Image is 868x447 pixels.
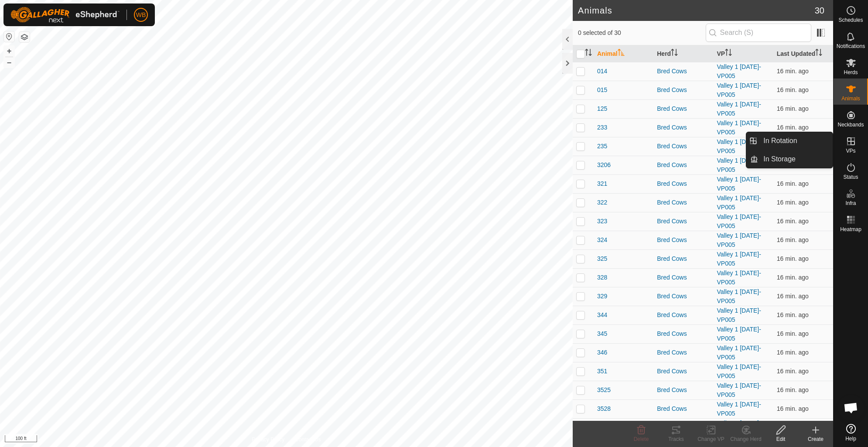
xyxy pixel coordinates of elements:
[777,86,809,93] span: Oct 14, 2025, 9:00 AM
[838,17,863,23] span: Schedules
[657,348,710,357] div: Bred Cows
[657,404,710,413] div: Bred Cows
[657,179,710,188] div: Bred Cows
[717,194,761,211] a: Valley 1 [DATE]-VP005
[717,101,761,117] a: Valley 1 [DATE]-VP005
[597,348,607,357] span: 346
[659,435,694,443] div: Tracks
[777,368,809,375] span: Oct 14, 2025, 9:00 AM
[714,45,773,62] th: VP
[671,50,678,57] p-sorticon: Activate to sort
[597,85,607,95] span: 015
[717,157,761,173] a: Valley 1 [DATE]-VP005
[815,50,822,57] p-sorticon: Activate to sort
[136,10,146,20] span: WB
[597,179,607,188] span: 321
[777,255,809,262] span: Oct 14, 2025, 9:00 AM
[657,311,710,320] div: Bred Cows
[657,386,710,395] div: Bred Cows
[594,45,653,62] th: Animal
[657,104,710,113] div: Bred Cows
[717,213,761,229] a: Valley 1 [DATE]-VP005
[597,329,607,338] span: 345
[597,311,607,320] span: 344
[717,326,761,342] a: Valley 1 [DATE]-VP005
[634,436,649,442] span: Delete
[717,176,761,192] a: Valley 1 [DATE]-VP005
[717,82,761,98] a: Valley 1 [DATE]-VP005
[777,124,809,131] span: Oct 14, 2025, 9:00 AM
[597,254,607,263] span: 325
[844,70,858,75] span: Herds
[841,96,860,101] span: Animals
[834,420,868,445] a: Help
[657,198,710,207] div: Bred Cows
[657,254,710,263] div: Bred Cows
[798,435,833,443] div: Create
[717,363,761,379] a: Valley 1 [DATE]-VP005
[597,142,607,151] span: 235
[777,236,809,243] span: Oct 14, 2025, 9:00 AM
[717,401,761,417] a: Valley 1 [DATE]-VP005
[10,7,120,23] img: Gallagher Logo
[728,435,763,443] div: Change Herd
[725,50,732,57] p-sorticon: Activate to sort
[717,288,761,304] a: Valley 1 [DATE]-VP005
[4,46,14,56] button: +
[657,292,710,301] div: Bred Cows
[597,160,611,170] span: 3206
[845,201,856,206] span: Infra
[777,311,809,318] span: Oct 14, 2025, 9:00 AM
[763,154,796,164] span: In Storage
[746,132,833,150] li: In Rotation
[777,180,809,187] span: Oct 14, 2025, 9:00 AM
[717,420,761,436] a: Valley 1 [DATE]-VP005
[717,270,761,286] a: Valley 1 [DATE]-VP005
[758,150,833,168] a: In Storage
[597,386,611,395] span: 3525
[4,31,14,42] button: Reset Map
[578,28,706,38] span: 0 selected of 30
[815,4,824,17] span: 30
[585,50,592,57] p-sorticon: Activate to sort
[657,85,710,95] div: Bred Cows
[657,273,710,282] div: Bred Cows
[777,349,809,356] span: Oct 14, 2025, 9:00 AM
[843,174,858,180] span: Status
[597,273,607,282] span: 328
[597,367,607,376] span: 351
[763,136,797,146] span: In Rotation
[845,436,856,441] span: Help
[777,386,809,393] span: Oct 14, 2025, 9:00 AM
[597,235,607,245] span: 324
[657,142,710,151] div: Bred Cows
[694,435,728,443] div: Change VP
[777,274,809,281] span: Oct 14, 2025, 9:00 AM
[706,24,811,42] input: Search (S)
[717,307,761,323] a: Valley 1 [DATE]-VP005
[657,217,710,226] div: Bred Cows
[758,132,833,150] a: In Rotation
[837,122,864,127] span: Neckbands
[657,67,710,76] div: Bred Cows
[777,330,809,337] span: Oct 14, 2025, 9:00 AM
[717,63,761,79] a: Valley 1 [DATE]-VP005
[597,217,607,226] span: 323
[578,5,815,16] h2: Animals
[717,345,761,361] a: Valley 1 [DATE]-VP005
[717,251,761,267] a: Valley 1 [DATE]-VP005
[777,199,809,206] span: Oct 14, 2025, 9:00 AM
[597,198,607,207] span: 322
[777,68,809,75] span: Oct 14, 2025, 9:00 AM
[657,160,710,170] div: Bred Cows
[657,367,710,376] div: Bred Cows
[4,57,14,68] button: –
[746,150,833,168] li: In Storage
[597,67,607,76] span: 014
[717,119,761,136] a: Valley 1 [DATE]-VP005
[597,292,607,301] span: 329
[777,405,809,412] span: Oct 14, 2025, 9:00 AM
[763,435,798,443] div: Edit
[846,148,855,154] span: VPs
[618,50,625,57] p-sorticon: Activate to sort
